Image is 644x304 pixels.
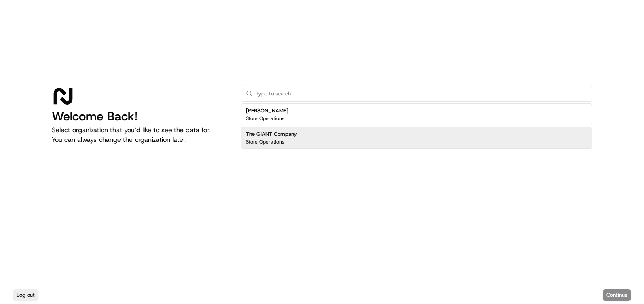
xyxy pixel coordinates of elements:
[246,139,284,145] p: Store Operations
[241,102,592,150] div: Suggestions
[52,125,228,145] p: Select organization that you’d like to see the data for. You can always change the organization l...
[52,109,228,124] h1: Welcome Back!
[256,85,587,101] input: Type to search...
[246,107,288,114] h2: [PERSON_NAME]
[246,115,284,122] p: Store Operations
[246,131,297,138] h2: The GIANT Company
[13,289,38,301] button: Log out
